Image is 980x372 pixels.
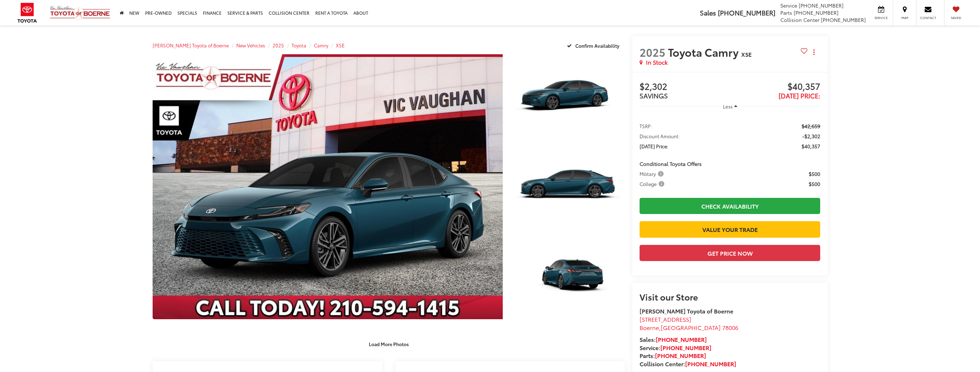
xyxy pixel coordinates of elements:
[575,42,619,49] span: Confirm Availability
[153,54,503,319] a: Expand Photo 0
[640,44,665,60] span: 2025
[741,50,752,58] span: XSE
[510,143,626,231] img: 2025 Toyota Camry XSE
[640,160,702,167] span: Conditional Toyota Offers
[314,42,328,48] a: Camry
[700,8,716,17] span: Sales
[292,42,306,48] a: Toyota
[640,351,706,359] strong: Parts:
[640,91,668,100] span: SAVINGS
[873,15,889,20] span: Service
[780,16,819,23] span: Collision Center
[640,170,666,177] button: Military
[802,132,820,140] span: -$2,302
[640,198,821,214] a: Check Availability
[780,2,797,9] span: Service
[780,9,792,16] span: Parts
[640,170,665,177] span: Military
[808,46,820,58] button: Actions
[273,42,284,48] a: 2025
[685,359,736,368] a: [PHONE_NUMBER]
[640,335,707,343] strong: Sales:
[719,100,741,113] button: Less
[149,53,506,321] img: 2025 Toyota Camry XSE
[948,15,964,20] span: Saved
[511,54,625,140] a: Expand Photo 1
[640,180,666,187] span: College
[799,2,844,9] span: [PHONE_NUMBER]
[802,122,820,130] span: $42,659
[236,42,265,48] a: New Vehicles
[153,42,229,48] a: [PERSON_NAME] Toyota of Boerne
[50,5,111,20] img: Vic Vaughan Toyota of Boerne
[640,180,667,187] button: College
[640,323,659,331] span: Boerne
[640,307,733,315] strong: [PERSON_NAME] Toyota of Boerne
[668,44,741,60] span: Toyota Camry
[730,82,821,92] span: $40,357
[640,343,711,352] strong: Service:
[640,323,738,331] span: ,
[640,82,730,92] span: $2,302
[813,49,814,55] span: dropdown dots
[640,122,652,130] span: TSRP:
[511,144,625,230] a: Expand Photo 2
[920,15,936,20] span: Contact
[510,233,626,320] img: 2025 Toyota Camry XSE
[336,42,345,48] a: XSE
[897,15,912,20] span: Map
[640,143,668,150] span: [DATE] Price:
[655,351,706,359] a: [PHONE_NUMBER]
[511,234,625,320] a: Expand Photo 3
[718,8,775,17] span: [PHONE_NUMBER]
[661,323,721,331] span: [GEOGRAPHIC_DATA]
[723,103,733,110] span: Less
[640,292,821,301] h2: Visit our Store
[794,9,839,16] span: [PHONE_NUMBER]
[640,221,821,237] a: Value Your Trade
[640,315,738,331] a: [STREET_ADDRESS] Boerne,[GEOGRAPHIC_DATA] 78006
[640,245,821,261] button: Get Price Now
[821,16,866,23] span: [PHONE_NUMBER]
[660,343,711,352] a: [PHONE_NUMBER]
[809,170,820,177] span: $500
[802,143,820,150] span: $40,357
[364,338,414,350] button: Load More Photos
[656,335,707,343] a: [PHONE_NUMBER]
[640,315,691,323] span: [STREET_ADDRESS]
[510,54,626,141] img: 2025 Toyota Camry XSE
[779,91,820,100] span: [DATE] Price:
[809,180,820,187] span: $500
[640,132,680,140] span: Discount Amount:
[722,323,738,331] span: 78006
[646,58,668,66] span: In Stock
[563,39,625,52] button: Confirm Availability
[640,359,736,368] strong: Collision Center:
